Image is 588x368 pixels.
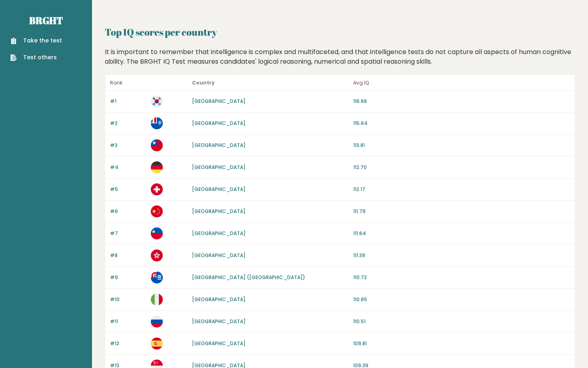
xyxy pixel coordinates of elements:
img: it.svg [151,294,163,306]
p: 115.64 [353,120,570,127]
p: #3 [110,142,146,149]
p: 110.72 [353,274,570,281]
p: 111.39 [353,252,570,259]
a: [GEOGRAPHIC_DATA] ([GEOGRAPHIC_DATA]) [192,274,305,281]
a: [GEOGRAPHIC_DATA] [192,142,246,149]
a: [GEOGRAPHIC_DATA] [192,252,246,259]
p: 112.17 [353,186,570,193]
p: 113.81 [353,142,570,149]
a: [GEOGRAPHIC_DATA] [192,230,246,237]
a: Take the test [10,36,62,45]
img: hk.svg [151,249,163,261]
img: de.svg [151,161,163,173]
p: 110.51 [353,318,570,325]
p: #8 [110,252,146,259]
a: [GEOGRAPHIC_DATA] [192,318,246,325]
a: [GEOGRAPHIC_DATA] [192,186,246,193]
p: 111.64 [353,230,570,237]
p: #5 [110,186,146,193]
img: tf.svg [151,117,163,129]
p: #1 [110,98,146,105]
p: #9 [110,274,146,281]
p: #2 [110,120,146,127]
a: [GEOGRAPHIC_DATA] [192,208,246,215]
p: 116.68 [353,98,570,105]
img: tw.svg [151,139,163,151]
img: cn.svg [151,205,163,217]
a: Test others [10,53,62,62]
a: [GEOGRAPHIC_DATA] [192,98,246,105]
p: #11 [110,318,146,325]
p: #10 [110,296,146,303]
p: Rank [110,78,146,88]
img: li.svg [151,227,163,239]
h2: Top IQ scores per country [105,25,575,39]
a: Brght [29,14,63,27]
a: [GEOGRAPHIC_DATA] [192,296,246,303]
img: ch.svg [151,183,163,195]
p: Avg IQ [353,78,570,88]
img: ru.svg [151,316,163,328]
b: Country [192,79,215,86]
p: 112.70 [353,164,570,171]
p: #4 [110,164,146,171]
a: [GEOGRAPHIC_DATA] [192,164,246,171]
div: It is important to remember that intelligence is complex and multifaceted, and that intelligence ... [102,47,578,66]
p: #12 [110,340,146,347]
img: kr.svg [151,95,163,107]
p: 110.65 [353,296,570,303]
img: es.svg [151,338,163,350]
img: fk.svg [151,271,163,284]
p: #6 [110,208,146,215]
p: 111.79 [353,208,570,215]
p: #7 [110,230,146,237]
a: [GEOGRAPHIC_DATA] [192,340,246,347]
a: [GEOGRAPHIC_DATA] [192,120,246,127]
p: 109.81 [353,340,570,347]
